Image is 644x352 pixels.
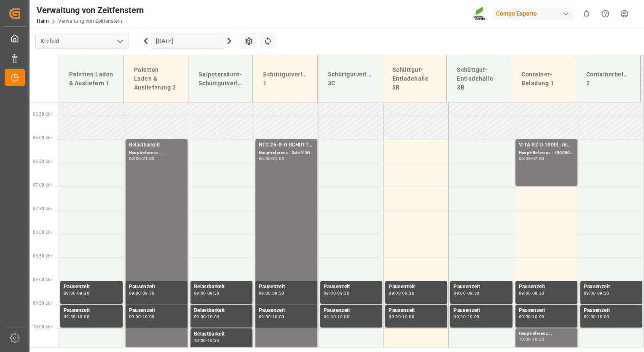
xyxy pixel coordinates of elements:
[519,337,531,341] div: 10:00
[142,315,155,319] div: 10:00
[113,35,126,48] button: Menü öffnen
[466,315,467,319] div: -
[194,338,206,342] div: 10:00
[532,157,545,160] div: 07:00
[271,315,272,319] div: -
[453,306,509,315] div: Pausenzeit
[129,315,141,319] div: 09:30
[467,315,480,319] div: 10:00
[129,141,184,149] div: Belastbarkeit
[519,149,574,157] div: Haupt-Referenz : 4500000762, 2000000481
[129,283,184,291] div: Pausenzeit
[35,33,129,49] input: Typ zum Suchen/Auswählen
[37,4,144,16] div: Verwaltung von Zeitfenstern
[206,291,207,295] div: -
[271,291,272,295] div: -
[518,67,569,91] div: Container-Beladung 1
[64,315,76,319] div: 09:30
[453,291,466,295] div: 09:00
[389,283,444,291] div: Pausenzeit
[336,315,337,319] div: -
[453,315,466,319] div: 09:30
[194,283,249,291] div: Belastbarkeit
[596,4,615,23] button: Hilfe-Center
[324,306,379,315] div: Pausenzeit
[206,338,207,342] div: -
[337,291,349,295] div: 09:30
[519,291,531,295] div: 09:00
[531,291,532,295] div: -
[77,291,89,295] div: 09:30
[473,6,487,21] img: Screenshot%202023-09-29%20at%2010.02.21.png_1712312052.png
[531,337,532,341] div: -
[519,141,574,149] div: VITA RZ O 1000L IBC MTO
[453,62,504,95] div: Schüttgut-Entladehalle 3B
[259,157,271,160] div: 06:00
[402,315,414,319] div: 10:00
[259,283,314,291] div: Pausenzeit
[389,315,401,319] div: 09:30
[532,291,545,295] div: 09:30
[532,337,545,341] div: 10:30
[141,291,142,295] div: -
[584,291,596,295] div: 09:00
[195,67,246,91] div: Salpetersäure-Schüttgutverladung
[259,291,271,295] div: 09:00
[272,315,284,319] div: 10:00
[33,183,52,187] span: 07:00 Uhr
[129,306,184,315] div: Pausenzeit
[519,283,574,291] div: Pausenzeit
[466,291,467,295] div: -
[142,291,155,295] div: 09:30
[33,254,52,258] span: 08:30 Uhr
[33,135,52,140] span: 06:00 Uhr
[129,157,141,160] div: 06:00
[76,291,77,295] div: -
[324,283,379,291] div: Pausenzeit
[259,141,314,149] div: NTC 26-0-0 SCHÜTTGUT
[33,206,52,211] span: 07:30 Uhr
[77,315,89,319] div: 10:00
[194,330,249,338] div: Belastbarkeit
[584,315,596,319] div: 09:30
[597,291,609,295] div: 09:30
[336,291,337,295] div: -
[389,62,440,95] div: Schüttgut-Entladehalle 3B
[207,338,220,342] div: 10:30
[37,18,49,24] a: Heim
[493,5,577,22] button: Compo Experte
[596,291,597,295] div: -
[33,277,52,282] span: 09:00 Uhr
[272,157,284,160] div: 21:00
[141,157,142,160] div: -
[519,306,574,315] div: Pausenzeit
[531,315,532,319] div: -
[271,157,272,160] div: -
[389,291,401,295] div: 09:00
[519,157,531,160] div: 06:00
[402,291,414,295] div: 09:30
[259,306,314,315] div: Pausenzeit
[259,315,271,319] div: 09:30
[324,291,336,295] div: 09:00
[194,306,249,315] div: Belastbarkeit
[584,283,639,291] div: Pausenzeit
[389,306,444,315] div: Pausenzeit
[66,67,117,91] div: Paletten Laden & Ausliefern 1
[129,149,184,157] div: Hauptreferenz : ,
[324,315,336,319] div: 09:30
[401,315,402,319] div: -
[519,330,574,337] div: Hauptreferenz : ,
[583,67,633,91] div: Containerbeladung 2
[259,149,314,157] div: Hauptreferenz : Schiff Wittenheim 1/2, 20000000879
[131,62,181,95] div: Paletten Laden & Auslieferung 2
[207,291,220,295] div: 09:30
[596,315,597,319] div: -
[206,315,207,319] div: -
[532,315,545,319] div: 10:00
[33,159,52,164] span: 06:30 Uhr
[33,301,52,306] span: 09:30 Uhr
[325,67,375,91] div: Schüttgutverladehalle 3C
[33,112,52,116] span: 05:30 Uhr
[519,315,531,319] div: 09:30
